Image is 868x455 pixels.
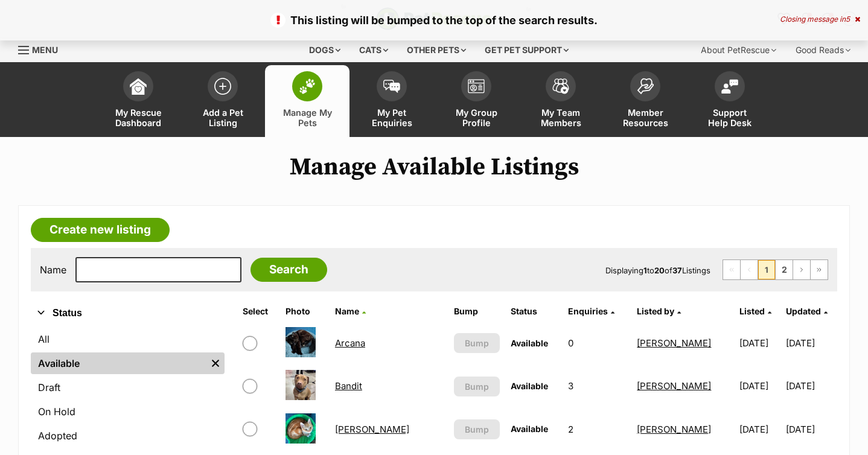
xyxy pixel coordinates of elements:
[721,79,738,94] img: help-desk-icon-fdf02630f3aa405de69fd3d07c3f3aa587a6932b1a1747fa1d2bba05be0121f9.svg
[637,380,711,392] a: [PERSON_NAME]
[31,328,225,350] a: All
[534,107,588,128] span: My Team Members
[31,377,225,398] a: Draft
[786,306,821,316] span: Updated
[688,65,772,137] a: Support Help Desk
[723,259,828,280] nav: Pagination
[398,38,474,62] div: Other pets
[12,12,856,28] p: This listing will be bumped to the top of the search results.
[31,352,206,374] a: Available
[301,38,349,62] div: Dogs
[96,65,180,137] a: My Rescue Dashboard
[281,302,328,321] th: Photo
[605,266,710,275] span: Displaying to of Listings
[563,365,631,407] td: 3
[723,260,740,279] span: First page
[672,266,682,275] strong: 37
[787,38,859,62] div: Good Reads
[776,260,793,279] a: Page 2
[758,260,775,279] span: Page 1
[563,409,631,450] td: 2
[568,306,614,316] a: Enquiries
[365,107,419,128] span: My Pet Enquiries
[251,258,327,282] input: Search
[280,107,334,128] span: Manage My Pets
[506,302,563,321] th: Status
[735,365,785,407] td: [DATE]
[31,218,170,242] a: Create new listing
[335,424,409,435] a: [PERSON_NAME]
[111,107,165,128] span: My Rescue Dashboard
[637,306,674,316] span: Listed by
[735,409,785,450] td: [DATE]
[739,306,765,316] span: Listed
[454,377,500,396] button: Bump
[349,65,434,137] a: My Pet Enquiries
[692,38,785,62] div: About PetRescue
[383,80,400,93] img: pet-enquiries-icon-7e3ad2cf08bfb03b45e93fb7055b45f3efa6380592205ae92323e6603595dc1f.svg
[703,107,757,128] span: Support Help Desk
[196,107,250,128] span: Add a Pet Listing
[739,306,771,316] a: Listed
[568,306,608,316] span: translation missing: en.admin.listings.index.attributes.enquiries
[563,322,631,364] td: 0
[31,425,225,447] a: Adopted
[511,338,548,348] span: Available
[846,14,850,24] span: 5
[643,266,647,275] strong: 1
[40,264,66,275] label: Name
[32,45,58,55] span: Menu
[637,337,711,349] a: [PERSON_NAME]
[434,65,519,137] a: My Group Profile
[465,423,489,436] span: Bump
[786,409,836,450] td: [DATE]
[786,365,836,407] td: [DATE]
[449,107,503,128] span: My Group Profile
[511,424,548,434] span: Available
[637,78,654,94] img: member-resources-icon-8e73f808a243e03378d46382f2149f9095a855e16c252ad45f914b54edf8863c.svg
[335,337,365,349] a: Arcana
[476,38,577,62] div: Get pet support
[299,78,316,94] img: manage-my-pets-icon-02211641906a0b7f246fdf0571729dbe1e7629f14944591b6c1af311fb30b64b.svg
[31,401,225,422] a: On Hold
[552,78,569,94] img: team-members-icon-5396bd8760b3fe7c0b43da4ab00e1e3bb1a5d9ba89233759b79545d2d3fc5d0d.svg
[465,337,489,349] span: Bump
[735,322,785,364] td: [DATE]
[351,38,397,62] div: Cats
[454,333,500,353] button: Bump
[603,65,688,137] a: Member Resources
[180,65,265,137] a: Add a Pet Listing
[786,322,836,364] td: [DATE]
[18,38,66,60] a: Menu
[130,78,147,95] img: dashboard-icon-eb2f2d2d3e046f16d808141f083e7271f6b2e854fb5c12c21221c1fb7104beca.svg
[786,306,828,316] a: Updated
[335,306,366,316] a: Name
[335,306,359,316] span: Name
[454,419,500,439] button: Bump
[465,380,489,393] span: Bump
[654,266,665,275] strong: 20
[214,78,231,95] img: add-pet-listing-icon-0afa8454b4691262ce3f59096e99ab1cd57d4a30225e0717b998d2c9b9846f56.svg
[468,79,485,94] img: group-profile-icon-3fa3cf56718a62981997c0bc7e787c4b2cf8bcc04b72c1350f741eb67cf2f40e.svg
[519,65,603,137] a: My Team Members
[449,302,505,321] th: Bump
[793,260,810,279] a: Next page
[238,302,280,321] th: Select
[811,260,828,279] a: Last page
[637,306,681,316] a: Listed by
[31,305,225,321] button: Status
[511,381,548,391] span: Available
[637,424,711,435] a: [PERSON_NAME]
[206,352,225,374] a: Remove filter
[618,107,672,128] span: Member Resources
[265,65,349,137] a: Manage My Pets
[780,15,860,24] div: Closing message in
[335,380,362,392] a: Bandit
[741,260,758,279] span: Previous page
